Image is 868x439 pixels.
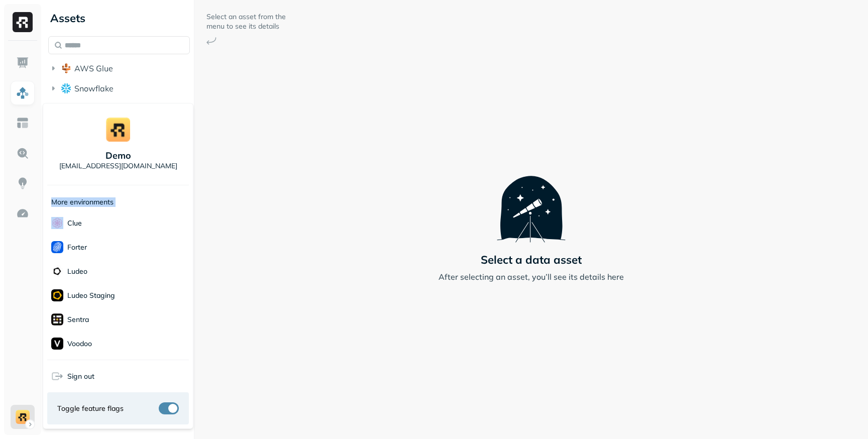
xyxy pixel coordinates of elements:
[67,372,94,381] span: Sign out
[51,289,63,301] img: Ludeo Staging
[106,118,130,142] img: demo
[67,291,115,300] p: Ludeo Staging
[51,338,63,350] img: Voodoo
[51,197,114,207] p: More environments
[51,217,63,229] img: Clue
[51,241,63,253] img: Forter
[67,339,92,349] p: Voodoo
[51,265,63,277] img: Ludeo
[105,150,131,161] p: demo
[67,218,82,228] p: Clue
[67,243,87,252] p: Forter
[67,315,89,324] p: Sentra
[57,404,124,413] span: Toggle feature flags
[67,267,87,276] p: Ludeo
[59,161,177,171] p: [EMAIL_ADDRESS][DOMAIN_NAME]
[51,313,63,325] img: Sentra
